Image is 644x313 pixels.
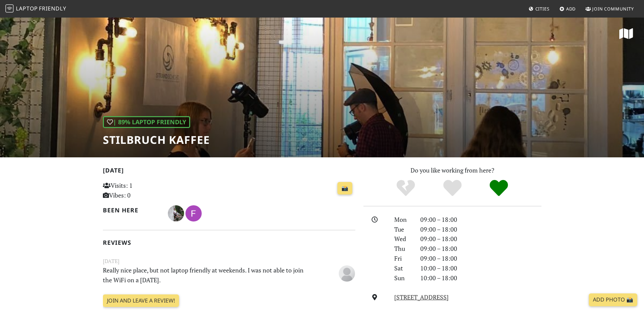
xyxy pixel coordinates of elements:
[416,244,546,254] div: 09:00 – 18:00
[429,179,476,198] div: Yes
[390,244,416,254] div: Thu
[103,294,179,307] a: Join and leave a review!
[416,225,546,234] div: 09:00 – 18:00
[475,179,522,198] div: Definitely!
[566,6,576,12] span: Add
[394,293,449,301] a: [STREET_ADDRESS]
[592,6,634,12] span: Join Community
[416,215,546,225] div: 09:00 – 18:00
[337,182,352,195] a: 📸
[103,181,182,200] p: Visits: 1 Vibes: 0
[390,215,416,225] div: Mon
[535,6,550,12] span: Cities
[99,257,359,265] small: [DATE]
[5,3,66,15] a: LaptopFriendly LaptopFriendly
[185,205,202,221] img: 2618-francisco.jpg
[103,116,190,128] div: | 89% Laptop Friendly
[416,263,546,273] div: 10:00 – 18:00
[339,268,355,277] span: Anonymous
[557,3,579,15] a: Add
[103,167,355,177] h2: [DATE]
[103,207,160,214] h2: Been here
[363,165,541,175] p: Do you like working from here?
[5,4,14,12] img: LaptopFriendly
[103,239,355,246] h2: Reviews
[168,209,185,217] span: chantal
[103,133,210,146] h1: Stilbruch Kaffee
[390,234,416,244] div: Wed
[416,234,546,244] div: 09:00 – 18:00
[339,265,355,282] img: blank-535327c66bd565773addf3077783bbfce4b00ec00e9fd257753287c682c7fa38.png
[185,209,202,217] span: Francisco Rubin Capalbo
[416,273,546,283] div: 10:00 – 18:00
[390,254,416,263] div: Fri
[390,263,416,273] div: Sat
[16,5,38,12] span: Laptop
[583,3,637,15] a: Join Community
[39,5,66,12] span: Friendly
[390,225,416,234] div: Tue
[168,205,184,221] img: 3917-chantal.jpg
[416,254,546,263] div: 09:00 – 18:00
[390,273,416,283] div: Sun
[526,3,552,15] a: Cities
[382,179,429,198] div: No
[99,265,316,285] p: Really nice place, but not laptop friendly at weekends. I was not able to join the WiFi on a [DATE].
[589,293,637,306] a: Add Photo 📸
